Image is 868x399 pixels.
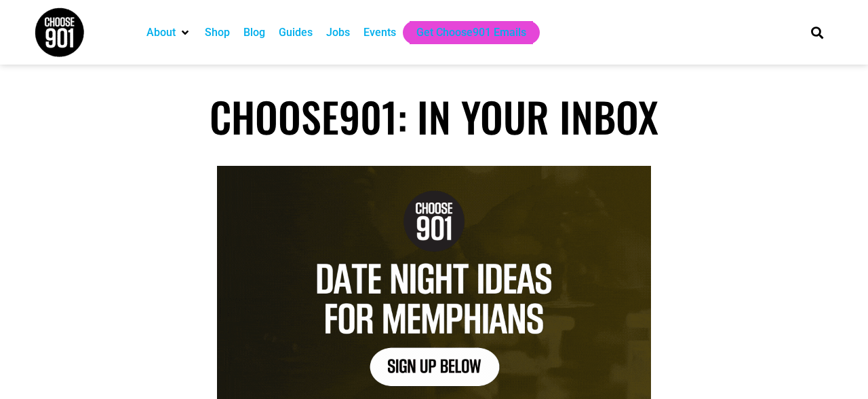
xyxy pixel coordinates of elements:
a: Blog [243,24,265,41]
a: Guides [279,24,313,41]
div: Search [806,21,829,44]
a: Events [363,24,396,41]
div: About [140,21,198,44]
a: Jobs [326,24,350,41]
a: About [146,24,176,41]
h1: Choose901: In Your Inbox [34,92,834,141]
nav: Main nav [140,21,788,44]
a: Shop [205,24,230,41]
a: Get Choose901 Emails [416,24,526,41]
